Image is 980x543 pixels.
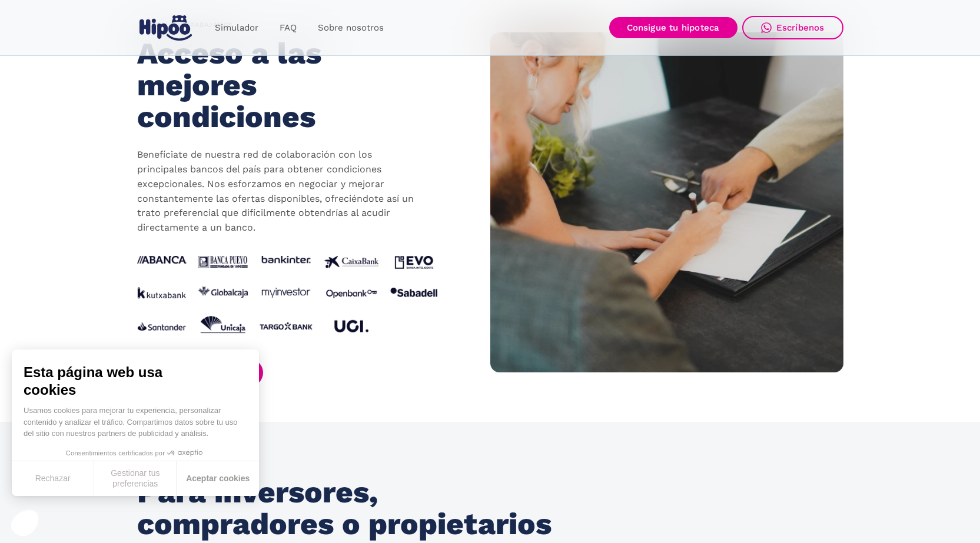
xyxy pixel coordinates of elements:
a: Consigue tu hipoteca [609,17,738,38]
div: Escríbenos [776,22,825,33]
a: Sobre nosotros [307,16,394,39]
a: FAQ [269,16,307,39]
p: Benefíciate de nuestra red de colaboración con los principales bancos del país para obtener condi... [137,148,420,235]
h2: Para inversores, compradores o propietarios [137,477,559,540]
h2: Acceso a las mejores condiciones [137,38,408,132]
a: Simulador [204,16,269,39]
a: home [137,11,195,45]
a: Escríbenos [742,16,843,39]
